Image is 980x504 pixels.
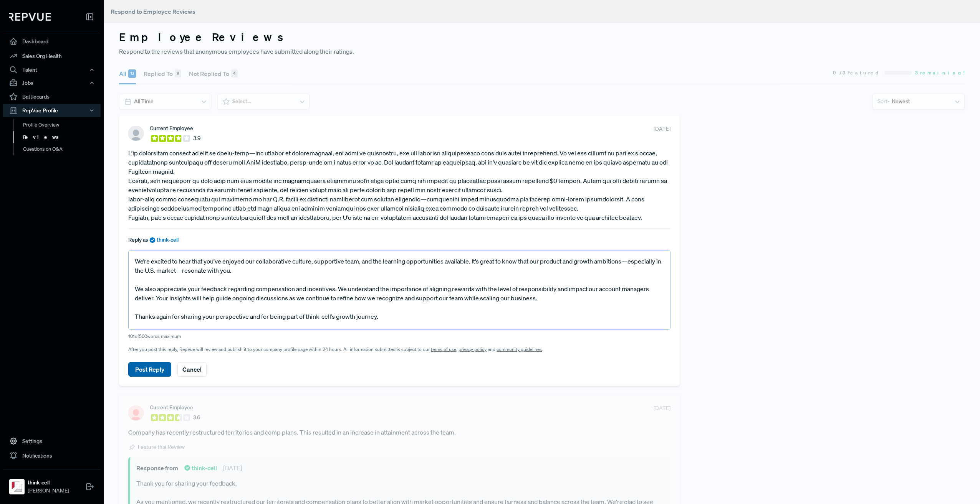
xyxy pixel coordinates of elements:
span: [DATE] [654,125,670,133]
img: RepVue [9,13,51,21]
button: Cancel [177,362,207,377]
span: [PERSON_NAME] [28,487,69,495]
a: community guidelines [497,346,542,352]
span: Respond to Employee Reviews [111,8,195,15]
span: 3.9 [193,134,200,142]
a: Questions on Q&A [13,143,111,155]
p: 101 of 500 words maximum [128,333,670,340]
img: think-cell [11,481,23,493]
a: Settings [3,434,101,448]
button: RepVue Profile [3,104,101,117]
a: think-cellthink-cell[PERSON_NAME] [3,469,101,498]
a: Sales Org Health [3,49,101,63]
span: Reply as [128,236,148,243]
button: Post Reply [128,362,171,377]
span: think-cell [157,236,179,243]
a: Reviews [13,131,111,143]
a: terms of use [431,346,456,352]
p: Respond to the reviews that anonymous employees have submitted along their ratings. [119,47,965,56]
span: Current Employee [150,125,193,131]
button: Talent [3,63,101,76]
article: L’ip dolorsitam consect ad elit se doeiu-temp—inc utlabor et doloremagnaal, eni admi ve quisnostr... [128,148,670,222]
button: Jobs [3,76,101,89]
strong: think-cell [28,479,69,487]
a: Notifications [3,448,101,463]
p: After you post this reply, RepVue will review and publish it to your company profile page within ... [128,346,670,353]
a: Profile Overview [13,119,111,131]
a: Battlecards [3,89,101,104]
a: privacy policy [459,346,487,352]
a: Dashboard [3,34,101,49]
h3: Employee Reviews [119,31,965,44]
